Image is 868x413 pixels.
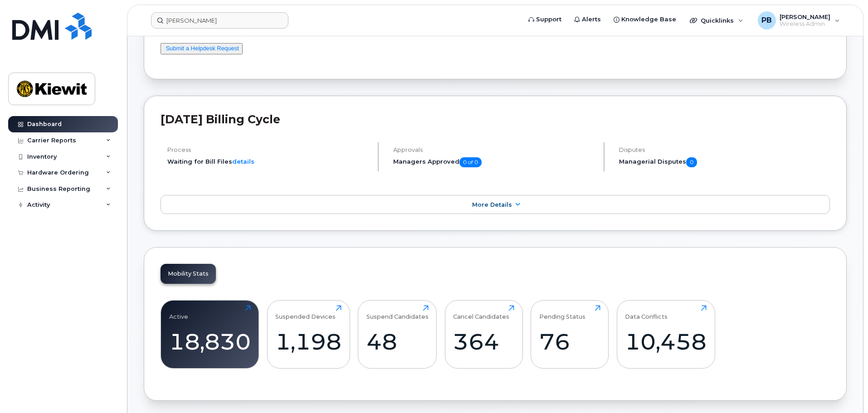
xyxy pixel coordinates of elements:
[472,201,512,208] span: More Details
[151,12,288,29] input: Find something...
[167,146,370,153] h4: Process
[169,305,188,320] div: Active
[453,328,514,355] div: 364
[161,43,243,54] button: Submit a Helpdesk Request
[453,305,514,363] a: Cancel Candidates364
[167,157,370,166] li: Waiting for Bill Files
[169,305,251,363] a: Active18,830
[829,374,861,406] iframe: Messenger Launcher
[607,10,683,29] a: Knowledge Base
[393,146,596,153] h4: Approvals
[625,305,707,363] a: Data Conflicts10,458
[701,17,734,24] span: Quicklinks
[625,305,668,320] div: Data Conflicts
[275,305,341,363] a: Suspended Devices1,198
[366,328,429,355] div: 48
[275,328,341,355] div: 1,198
[536,15,561,24] span: Support
[780,13,830,20] span: [PERSON_NAME]
[539,305,585,320] div: Pending Status
[366,305,429,363] a: Suspend Candidates48
[169,328,251,355] div: 18,830
[453,305,509,320] div: Cancel Candidates
[539,305,600,363] a: Pending Status76
[686,157,697,167] span: 0
[751,11,846,29] div: Peyton Brooks
[625,328,707,355] div: 10,458
[568,10,607,29] a: Alerts
[582,15,601,24] span: Alerts
[232,158,254,165] a: details
[539,328,600,355] div: 76
[761,15,772,26] span: PB
[459,157,482,167] span: 0 of 0
[522,10,568,29] a: Support
[683,11,750,29] div: Quicklinks
[780,20,830,28] span: Wireless Admin
[621,15,676,24] span: Knowledge Base
[166,45,239,52] a: Submit a Helpdesk Request
[161,112,830,126] h2: [DATE] Billing Cycle
[393,157,596,167] h5: Managers Approved
[366,305,429,320] div: Suspend Candidates
[619,146,830,153] h4: Disputes
[619,157,830,167] h5: Managerial Disputes
[275,305,336,320] div: Suspended Devices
